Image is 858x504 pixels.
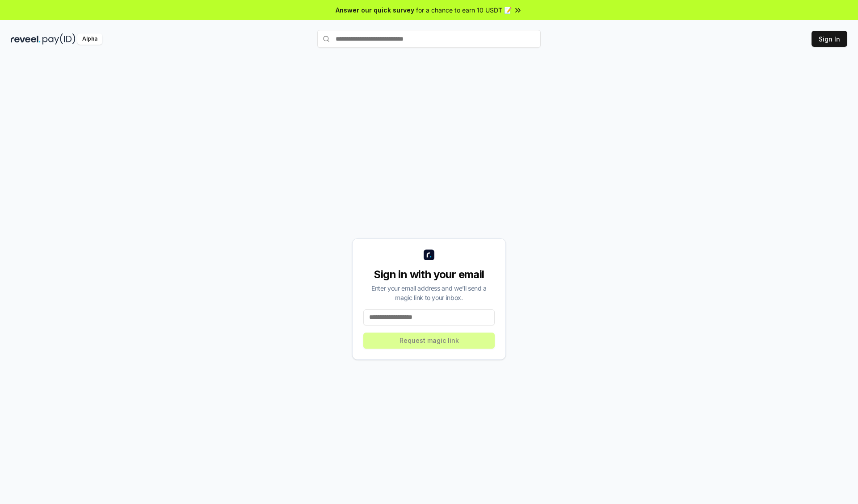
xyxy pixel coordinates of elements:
img: logo_small [424,250,434,260]
div: Enter your email address and we’ll send a magic link to your inbox. [363,283,495,302]
img: reveel_dark [11,33,41,45]
span: for a chance to earn 10 USDT 📝 [416,5,512,15]
div: Alpha [77,33,102,45]
img: pay_id [42,33,76,45]
span: Answer our quick survey [336,5,414,15]
div: Sign in with your email [363,267,495,282]
button: Sign In [812,31,847,47]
